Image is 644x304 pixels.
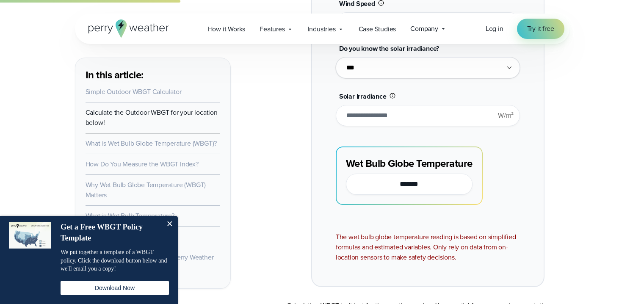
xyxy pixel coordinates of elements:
[86,108,218,127] a: Calculate the Outdoor WBGT for your location below!
[208,24,246,34] span: How it Works
[517,19,564,39] a: Try it free
[410,24,438,34] span: Company
[86,87,182,97] a: Simple Outdoor WBGT Calculator
[336,232,520,263] div: The wet bulb globe temperature reading is based on simplified formulas and estimated variables. O...
[86,211,174,221] a: What is Wet Bulb Temperature?
[486,24,503,34] a: Log in
[161,216,178,233] button: Close
[339,91,387,101] span: Solar Irradiance
[260,24,285,34] span: Features
[86,180,206,200] a: Why Wet Bulb Globe Temperature (WBGT) Matters
[86,159,199,169] a: How Do You Measure the WBGT Index?
[486,24,503,33] span: Log in
[351,20,404,38] a: Case Studies
[527,24,554,34] span: Try it free
[86,68,220,82] h3: In this article:
[61,248,169,273] p: We put together a template of a WBGT policy. Click the download button below and we'll email you ...
[308,24,336,34] span: Industries
[9,222,51,249] img: dialog featured image
[201,20,253,38] a: How it Works
[359,24,396,34] span: Case Studies
[61,281,169,295] button: Download Now
[61,222,160,243] h4: Get a Free WBGT Policy Template
[86,138,217,148] a: What is Wet Bulb Globe Temperature (WBGT)?
[339,44,439,53] span: Do you know the solar irradiance?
